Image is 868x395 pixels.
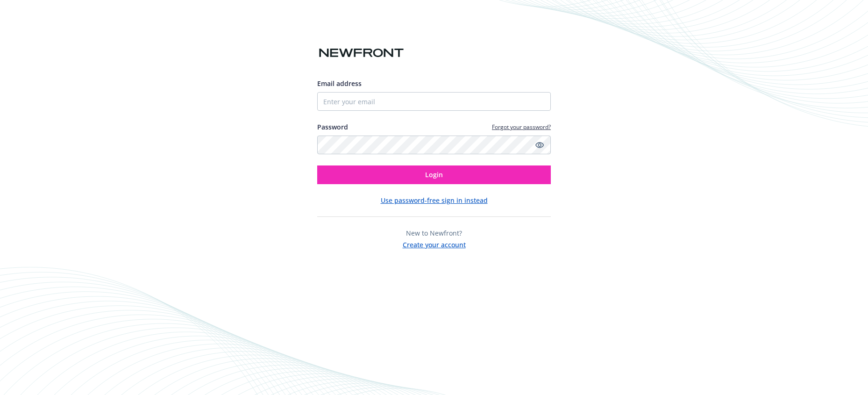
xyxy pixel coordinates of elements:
[317,136,551,154] input: Enter your password
[425,170,443,179] span: Login
[317,45,406,61] img: Newfront logo
[317,79,362,88] span: Email address
[534,139,545,151] a: Show password
[317,165,551,184] button: Login
[317,92,551,111] input: Enter your email
[406,229,462,237] span: New to Newfront?
[492,123,551,131] a: Forgot your password?
[381,195,488,205] button: Use password-free sign in instead
[317,122,348,132] label: Password
[403,238,466,250] button: Create your account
